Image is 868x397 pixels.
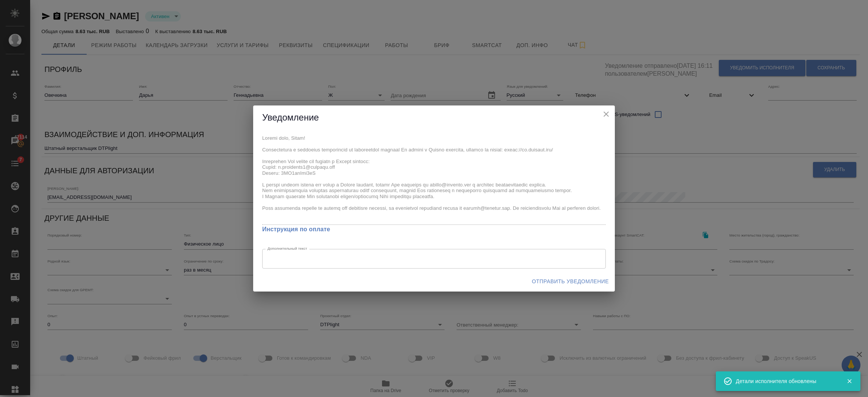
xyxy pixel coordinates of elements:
[736,377,835,385] div: Детали исполнителя обновлены
[262,226,330,232] a: Инструкция по оплате
[262,135,606,222] textarea: Loremi dolo, Sitam! Consectetura e seddoeius temporincid ut laboreetdol magnaal En admini v Quisn...
[842,378,857,385] button: Закрыть
[601,108,612,120] button: close
[529,275,612,289] button: Отправить уведомление
[532,277,609,286] span: Отправить уведомление
[262,112,319,122] span: Уведомление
